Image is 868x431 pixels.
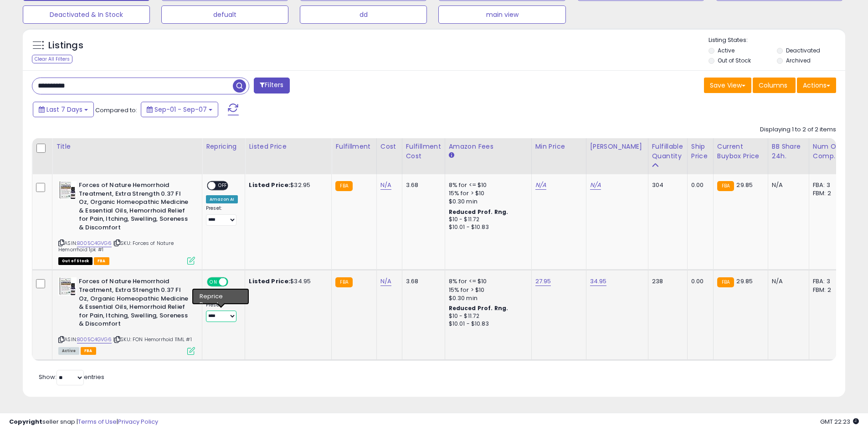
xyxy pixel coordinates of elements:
span: ON [208,278,219,286]
div: FBA: 3 [813,181,843,189]
span: | SKU: Forces of Nature Hemorrhoid 1pk #1 [58,239,174,253]
span: OFF [227,278,241,286]
span: OFF [216,182,230,190]
span: FBA [94,257,109,265]
small: FBA [335,277,352,287]
span: Show: entries [39,373,104,381]
b: Forces of Nature Hemorrhoid Treatment, Extra Strength 0.37 Fl Oz, Organic Homeopathic Medicine & ... [79,277,190,330]
span: 29.85 [736,277,753,286]
small: FBA [335,181,352,191]
div: Listed Price [249,142,328,151]
small: FBA [717,181,734,191]
small: FBA [717,277,734,287]
div: $34.95 [249,277,324,286]
a: Terms of Use [78,417,117,426]
div: Displaying 1 to 2 of 2 items [760,125,836,134]
div: Fulfillment Cost [406,142,441,161]
strong: Copyright [9,417,42,426]
small: Amazon Fees. [449,151,454,160]
div: 15% for > $10 [449,286,524,294]
div: FBA: 3 [813,277,843,286]
span: All listings that are currently out of stock and unavailable for purchase on Amazon [58,257,92,265]
div: 0.00 [691,277,706,286]
button: main view [438,5,565,24]
div: Fulfillable Quantity [652,142,683,161]
span: FBA [81,347,96,355]
div: Clear All Filters [32,55,72,63]
div: Title [56,142,198,151]
div: ASIN: [58,277,195,353]
div: ASIN: [58,181,195,264]
div: [PERSON_NAME] [590,142,644,151]
label: Out of Stock [718,57,751,64]
a: N/A [380,181,391,190]
div: Amazon Fees [449,142,528,151]
div: $32.95 [249,181,324,189]
div: BB Share 24h. [772,142,805,161]
span: | SKU: FON Hemorrhoid 11ML #1 [113,336,192,343]
div: FBM: 2 [813,189,843,197]
span: Columns [759,81,787,90]
div: N/A [772,277,802,286]
button: Columns [753,78,796,93]
div: Preset: [206,302,238,322]
b: Listed Price: [249,181,290,189]
div: Cost [380,142,398,151]
div: 0.00 [691,181,706,189]
h5: Listings [48,39,83,52]
a: N/A [380,277,391,286]
button: defualt [161,5,288,24]
label: Archived [786,57,811,64]
div: Num of Comp. [813,142,846,161]
b: Reduced Prof. Rng. [449,208,508,216]
div: Current Buybox Price [717,142,764,161]
span: All listings currently available for purchase on Amazon [58,347,79,355]
div: 3.68 [406,277,438,286]
div: $10 - $11.72 [449,312,524,320]
b: Reduced Prof. Rng. [449,304,508,312]
img: 51rh5C5Fk3L._SL40_.jpg [58,181,77,199]
div: 8% for <= $10 [449,181,524,189]
label: Active [718,47,734,54]
div: Preset: [206,205,238,226]
a: N/A [535,181,546,190]
img: 51rh5C5Fk3L._SL40_.jpg [58,277,77,296]
a: 27.95 [535,277,551,286]
span: 2025-09-15 22:23 GMT [820,417,859,426]
div: $10.01 - $10.83 [449,320,524,328]
button: Deactivated & In Stock [23,5,150,24]
label: Deactivated [786,47,820,54]
span: Last 7 Days [46,105,82,114]
div: Min Price [535,142,582,151]
button: Sep-01 - Sep-07 [141,102,218,117]
div: 3.68 [406,181,438,189]
div: 8% for <= $10 [449,277,524,286]
div: FBM: 2 [813,286,843,294]
div: Fulfillment [335,142,372,151]
button: Last 7 Days [33,102,94,117]
span: Sep-01 - Sep-07 [154,105,207,114]
p: Listing States: [709,36,845,45]
button: Actions [797,78,836,93]
div: $0.30 min [449,197,524,206]
div: 304 [652,181,680,189]
div: 15% for > $10 [449,189,524,197]
span: Compared to: [95,106,137,114]
button: dd [300,5,427,24]
a: B005C4GVG6 [77,336,112,343]
a: Privacy Policy [118,417,158,426]
div: $10.01 - $10.83 [449,223,524,231]
div: $0.30 min [449,294,524,302]
div: $10 - $11.72 [449,216,524,223]
button: Save View [704,78,751,93]
a: 34.95 [590,277,607,286]
b: Listed Price: [249,277,290,286]
div: 238 [652,277,680,286]
div: Ship Price [691,142,709,161]
b: Forces of Nature Hemorrhoid Treatment, Extra Strength 0.37 Fl Oz, Organic Homeopathic Medicine & ... [79,181,190,234]
button: Filters [254,78,289,93]
div: seller snap | | [9,418,158,426]
div: N/A [772,181,802,189]
div: Amazon AI [206,195,238,203]
a: N/A [590,181,601,190]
